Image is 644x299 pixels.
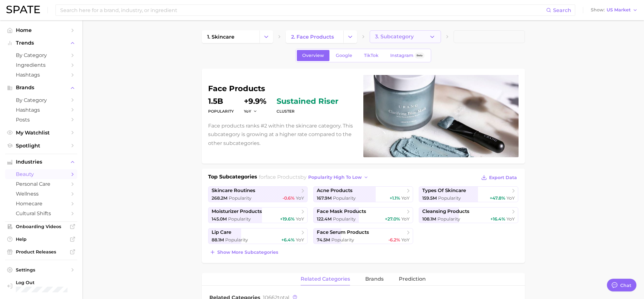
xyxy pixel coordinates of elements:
[208,108,234,115] dt: Popularity
[385,216,400,222] span: +27.0%
[229,195,252,201] span: Popularity
[16,27,67,33] span: Home
[591,8,605,12] span: Show
[5,179,77,189] a: personal care
[364,53,379,58] span: TikTok
[365,276,384,282] span: brands
[16,201,67,207] span: homecare
[5,70,77,80] a: Hashtags
[359,50,384,61] a: TikTok
[16,191,67,197] span: wellness
[283,195,295,201] span: -0.6%
[208,248,280,257] button: Show more subcategories
[286,30,343,43] a: 2. face products
[317,237,330,243] span: 74.5m
[16,267,67,273] span: Settings
[5,38,77,48] button: Trends
[212,209,262,215] span: moisturizer products
[208,186,308,202] a: skincare routines268.2m Popularity-0.6% YoY
[208,173,257,183] h1: Top Subcategories
[5,115,77,125] a: Posts
[333,216,356,222] span: Popularity
[553,7,571,13] span: Search
[5,169,77,179] a: beauty
[5,247,77,257] a: Product Releases
[331,237,354,243] span: Popularity
[16,85,67,90] span: Brands
[5,209,77,218] a: cultural shifts
[313,228,413,244] a: face serum products74.5m Popularity-6.2% YoY
[244,97,266,105] dd: +9.9%
[60,5,546,16] input: Search here for a brand, industry, or ingredient
[401,195,410,201] span: YoY
[208,228,308,244] a: lip care88.1m Popularity+6.4% YoY
[296,195,304,201] span: YoY
[401,237,410,243] span: YoY
[313,186,413,202] a: acne products167.9m Popularity+1.1% YoY
[244,109,258,114] button: YoY
[208,207,308,223] a: moisturizer products145.0m Popularity+19.6% YoY
[16,97,67,103] span: by Category
[5,105,77,115] a: Hashtags
[5,222,77,231] a: Onboarding Videos
[330,50,358,61] a: Google
[202,30,259,43] a: 1. skincare
[419,186,519,202] a: types of skincare159.5m Popularity+47.8% YoY
[437,216,460,222] span: Popularity
[16,236,67,242] span: Help
[259,30,273,43] button: Change Category
[317,209,366,215] span: face mask products
[212,237,224,243] span: 88.1m
[5,234,77,244] a: Help
[422,216,436,222] span: 108.1m
[401,216,410,222] span: YoY
[301,276,350,282] span: related categories
[507,216,515,222] span: YoY
[422,195,437,201] span: 159.5m
[208,97,234,105] dd: 1.5b
[5,83,77,92] button: Brands
[390,195,400,201] span: +1.1%
[317,229,369,235] span: face serum products
[291,34,334,40] span: 2. face products
[208,121,356,147] p: Face products ranks #2 within the skincare category. This subcategory is growing at a higher rate...
[417,53,423,58] span: Beta
[16,40,67,46] span: Trends
[16,62,67,68] span: Ingredients
[317,188,353,194] span: acne products
[280,216,295,222] span: +19.6%
[5,95,77,105] a: by Category
[277,97,338,105] span: sustained riser
[5,60,77,70] a: Ingredients
[16,280,72,285] span: Log Out
[480,173,518,182] button: Export Data
[16,210,67,216] span: cultural shifts
[5,189,77,199] a: wellness
[5,50,77,60] a: by Category
[343,30,357,43] button: Change Category
[212,229,231,235] span: lip care
[16,143,67,149] span: Spotlight
[589,6,639,14] button: ShowUS Market
[281,237,295,243] span: +6.4%
[5,141,77,151] a: Spotlight
[277,108,338,115] dt: cluster
[212,195,227,201] span: 268.2m
[16,171,67,177] span: beauty
[16,224,67,229] span: Onboarding Videos
[16,249,67,255] span: Product Releases
[375,34,414,40] span: 3. Subcategory
[607,8,631,12] span: US Market
[307,173,370,182] button: popularity high to low
[390,53,413,58] span: Instagram
[265,174,300,180] span: face products
[385,50,430,61] a: InstagramBeta
[16,130,67,136] span: My Watchlist
[208,85,356,92] h1: face products
[217,250,278,255] span: Show more subcategories
[244,109,251,114] span: YoY
[422,188,466,194] span: types of skincare
[16,159,67,165] span: Industries
[297,50,329,61] a: Overview
[228,216,251,222] span: Popularity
